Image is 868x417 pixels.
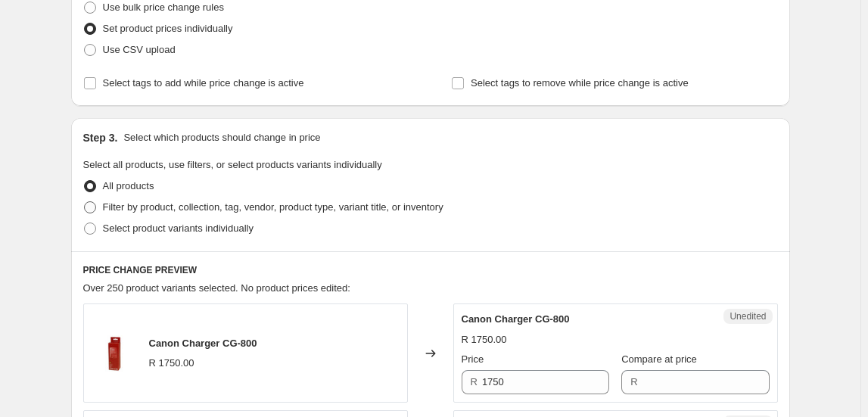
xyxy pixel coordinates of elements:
[103,180,154,191] span: All products
[83,130,118,145] h2: Step 3.
[123,130,320,145] p: Select which products should change in price
[83,159,382,170] span: Select all products, use filters, or select products variants individually
[462,313,570,325] span: Canon Charger CG-800
[103,77,304,89] span: Select tags to add while price change is active
[103,44,176,55] span: Use CSV upload
[462,332,507,347] div: R 1750.00
[471,77,689,89] span: Select tags to remove while price change is active
[149,356,194,371] div: R 1750.00
[630,376,637,387] span: R
[83,282,350,294] span: Over 250 product variants selected. No product prices edited:
[83,264,778,276] h6: PRICE CHANGE PREVIEW
[621,353,697,365] span: Compare at price
[462,353,484,365] span: Price
[103,23,233,34] span: Set product prices individually
[730,310,766,322] span: Unedited
[103,2,224,13] span: Use bulk price change rules
[103,223,254,234] span: Select product variants individually
[471,376,478,387] span: R
[103,201,443,213] span: Filter by product, collection, tag, vendor, product type, variant title, or inventory
[92,331,137,376] img: canon-charger-cg-800-cameratek_583_80x.jpg
[149,338,257,349] span: Canon Charger CG-800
